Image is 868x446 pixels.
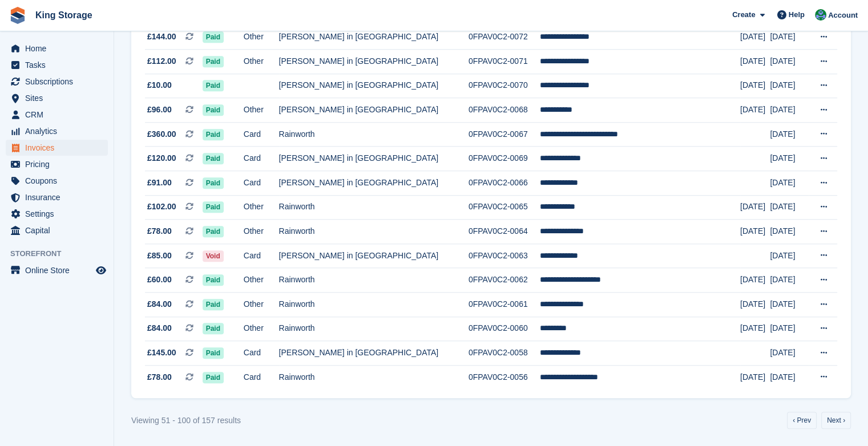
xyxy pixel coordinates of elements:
[469,365,540,389] td: 0FPAV0C2-0056
[770,365,809,389] td: [DATE]
[279,147,469,171] td: [PERSON_NAME] in [GEOGRAPHIC_DATA]
[740,98,770,123] td: [DATE]
[244,244,279,268] td: Card
[203,250,224,262] span: Void
[279,25,469,50] td: [PERSON_NAME] in [GEOGRAPHIC_DATA]
[94,263,108,277] a: Preview store
[244,293,279,317] td: Other
[25,57,94,73] span: Tasks
[25,40,94,56] span: Home
[740,268,770,293] td: [DATE]
[25,74,94,90] span: Subscriptions
[770,74,809,98] td: [DATE]
[244,122,279,147] td: Card
[25,107,94,123] span: CRM
[147,371,172,383] span: £78.00
[203,201,224,213] span: Paid
[469,244,540,268] td: 0FPAV0C2-0063
[770,195,809,220] td: [DATE]
[203,226,224,237] span: Paid
[31,6,97,25] a: King Storage
[147,274,172,286] span: £60.00
[770,220,809,244] td: [DATE]
[244,195,279,220] td: Other
[203,153,224,164] span: Paid
[10,248,114,260] span: Storefront
[279,122,469,147] td: Rainworth
[469,220,540,244] td: 0FPAV0C2-0064
[279,244,469,268] td: [PERSON_NAME] in [GEOGRAPHIC_DATA]
[6,40,108,56] a: menu
[25,140,94,156] span: Invoices
[740,74,770,98] td: [DATE]
[469,147,540,171] td: 0FPAV0C2-0069
[279,341,469,366] td: [PERSON_NAME] in [GEOGRAPHIC_DATA]
[203,274,224,286] span: Paid
[6,107,108,123] a: menu
[279,317,469,341] td: Rainworth
[732,9,755,21] span: Create
[6,123,108,139] a: menu
[203,80,224,91] span: Paid
[770,98,809,123] td: [DATE]
[244,341,279,366] td: Card
[815,9,826,21] img: John King
[147,152,176,164] span: £120.00
[244,268,279,293] td: Other
[740,50,770,74] td: [DATE]
[469,171,540,196] td: 0FPAV0C2-0066
[740,293,770,317] td: [DATE]
[25,156,94,172] span: Pricing
[469,293,540,317] td: 0FPAV0C2-0061
[244,50,279,74] td: Other
[469,98,540,123] td: 0FPAV0C2-0068
[244,171,279,196] td: Card
[279,74,469,98] td: [PERSON_NAME] in [GEOGRAPHIC_DATA]
[147,225,172,237] span: £78.00
[25,90,94,106] span: Sites
[740,220,770,244] td: [DATE]
[770,317,809,341] td: [DATE]
[789,9,805,21] span: Help
[740,317,770,341] td: [DATE]
[244,25,279,50] td: Other
[6,173,108,189] a: menu
[279,220,469,244] td: Rainworth
[6,57,108,73] a: menu
[147,104,172,116] span: £96.00
[770,293,809,317] td: [DATE]
[770,171,809,196] td: [DATE]
[469,341,540,366] td: 0FPAV0C2-0058
[147,128,176,140] span: £360.00
[244,147,279,171] td: Card
[244,365,279,389] td: Card
[6,206,108,222] a: menu
[147,322,172,334] span: £84.00
[279,171,469,196] td: [PERSON_NAME] in [GEOGRAPHIC_DATA]
[25,189,94,205] span: Insurance
[147,347,176,359] span: £145.00
[203,129,224,140] span: Paid
[25,173,94,189] span: Coupons
[279,50,469,74] td: [PERSON_NAME] in [GEOGRAPHIC_DATA]
[469,122,540,147] td: 0FPAV0C2-0067
[787,412,817,429] a: Previous
[25,206,94,222] span: Settings
[6,74,108,90] a: menu
[770,50,809,74] td: [DATE]
[469,317,540,341] td: 0FPAV0C2-0060
[279,293,469,317] td: Rainworth
[203,323,224,334] span: Paid
[469,268,540,293] td: 0FPAV0C2-0062
[6,189,108,205] a: menu
[770,147,809,171] td: [DATE]
[203,372,224,383] span: Paid
[147,201,176,213] span: £102.00
[147,250,172,262] span: £85.00
[740,195,770,220] td: [DATE]
[770,341,809,366] td: [DATE]
[6,262,108,278] a: menu
[147,79,172,91] span: £10.00
[25,222,94,238] span: Capital
[203,177,224,189] span: Paid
